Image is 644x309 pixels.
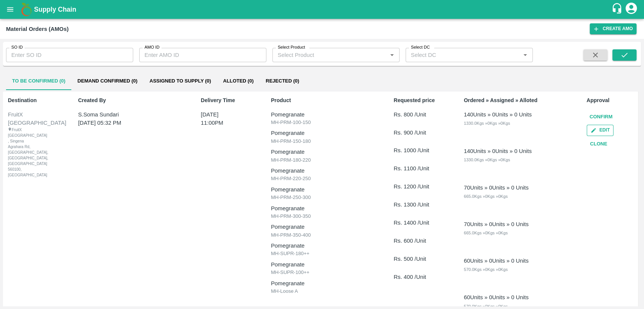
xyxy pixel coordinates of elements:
[8,110,56,127] div: FruitX [GEOGRAPHIC_DATA]
[217,72,260,90] button: Alloted (0)
[393,237,443,245] p: Rs. 600 /Unit
[78,119,171,127] p: [DATE] 05:32 PM
[271,175,373,182] p: MH-PRM-220-250
[464,158,510,162] span: 1330.0 Kgs » 0 Kgs » 0 Kgs
[393,128,443,137] p: Rs. 900 /Unit
[271,250,373,257] p: MH-SUPR-180++
[393,110,443,119] p: Rs. 800 /Unit
[271,96,373,104] p: Product
[34,6,76,13] b: Supply Chain
[271,223,373,231] p: Pomegranate
[271,194,373,201] p: MH-PRM-250-300
[278,44,305,50] label: Select Product
[464,96,566,104] p: Ordered » Assigned » Alloted
[464,267,507,272] span: 570.0 Kgs » 0 Kgs » 0 Kgs
[464,293,529,301] div: 60 Units » 0 Units » 0 Units
[71,72,143,90] button: Demand Confirmed (0)
[8,127,37,178] div: FruitX [GEOGRAPHIC_DATA] , Singena Agrahara Rd, [GEOGRAPHIC_DATA], [GEOGRAPHIC_DATA], [GEOGRAPHIC...
[11,44,23,50] label: SO ID
[587,110,616,124] button: Confirm
[393,96,443,104] p: Requested price
[275,50,385,60] input: Select Product
[464,147,532,155] div: 140 Units » 0 Units » 0 Units
[271,129,373,137] p: Pomegranate
[271,213,373,220] p: MH-PRM-300-350
[393,219,443,227] p: Rs. 1400 /Unit
[520,50,530,60] button: Open
[271,288,373,295] p: MH-Loose A
[587,138,611,151] button: Clone
[271,119,373,126] p: MH-PRM-100-150
[34,4,611,15] a: Supply Chain
[144,44,160,50] label: AMO ID
[624,2,638,17] div: account of current user
[271,269,373,276] p: MH-SUPR-100++
[8,96,57,104] p: Destination
[393,164,443,173] p: Rs. 1100 /Unit
[464,121,510,125] span: 1330.0 Kgs » 0 Kgs » 0 Kgs
[78,110,171,119] p: S.Soma Sundari
[611,3,624,16] div: customer-support
[393,182,443,191] p: Rs. 1200 /Unit
[139,48,266,62] input: Enter AMO ID
[387,50,397,60] button: Open
[393,255,443,263] p: Rs. 500 /Unit
[260,72,305,90] button: Rejected (0)
[464,220,529,228] div: 70 Units » 0 Units » 0 Units
[393,273,443,281] p: Rs. 400 /Unit
[271,110,373,119] p: Pomegranate
[411,44,430,50] label: Select DC
[271,185,373,194] p: Pomegranate
[464,184,529,192] div: 70 Units » 0 Units » 0 Units
[393,200,443,209] p: Rs. 1300 /Unit
[271,138,373,145] p: MH-PRM-150-180
[201,110,241,127] p: [DATE] 11:00PM
[587,125,613,136] button: Edit
[6,48,133,62] input: Enter SO ID
[271,242,373,250] p: Pomegranate
[6,24,69,34] div: Material Orders (AMOs)
[464,194,507,199] span: 665.0 Kgs » 0 Kgs » 0 Kgs
[464,257,529,265] div: 60 Units » 0 Units » 0 Units
[271,167,373,175] p: Pomegranate
[393,146,443,154] p: Rs. 1000 /Unit
[271,231,373,239] p: MH-PRM-350-400
[143,72,217,90] button: Assigned to Supply (0)
[6,72,71,90] button: To Be Confirmed (0)
[271,260,373,269] p: Pomegranate
[590,23,636,34] button: Create AMO
[464,110,532,119] div: 140 Units » 0 Units » 0 Units
[78,96,180,104] p: Created By
[408,50,508,60] input: Select DC
[271,156,373,164] p: MH-PRM-180-220
[19,2,34,17] img: logo
[271,148,373,156] p: Pomegranate
[271,204,373,213] p: Pomegranate
[201,96,250,104] p: Delivery Time
[2,1,19,18] button: open drawer
[271,279,373,288] p: Pomegranate
[464,304,507,309] span: 570.0 Kgs » 0 Kgs » 0 Kgs
[587,96,636,104] p: Approval
[464,231,507,235] span: 665.0 Kgs » 0 Kgs » 0 Kgs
